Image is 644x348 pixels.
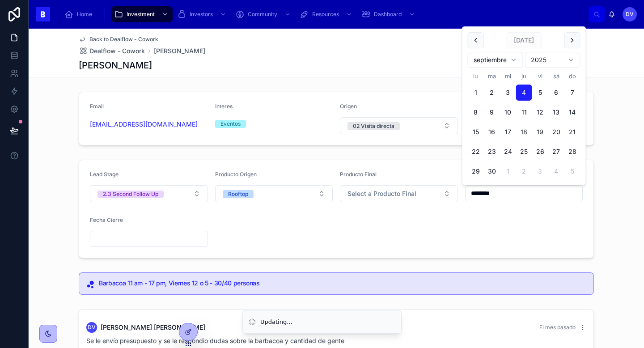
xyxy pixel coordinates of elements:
th: domingo [564,72,580,81]
button: domingo, 7 de septiembre de 2025 [564,85,580,101]
button: jueves, 18 de septiembre de 2025 [516,124,532,140]
img: App logo [36,7,50,21]
button: jueves, 2 de octubre de 2025 [516,163,532,179]
th: viernes [532,72,548,81]
button: lunes, 15 de septiembre de 2025 [468,124,484,140]
button: domingo, 28 de septiembre de 2025 [564,144,580,160]
span: Producto Final [340,171,377,178]
div: Rooftop [228,190,248,198]
button: Select Button [215,185,333,202]
button: miércoles, 10 de septiembre de 2025 [500,104,516,120]
span: Community [248,11,277,18]
button: Select Button [90,185,208,202]
a: Investment [111,6,173,22]
button: martes, 9 de septiembre de 2025 [484,104,500,120]
button: miércoles, 24 de septiembre de 2025 [500,144,516,160]
span: Origen [340,103,357,110]
button: Unselect I_02_VISITA_DIRECTA [347,121,400,130]
span: Lead Stage [90,171,119,178]
div: Eventos [220,120,241,128]
span: Select a Producto Final [347,189,416,198]
div: 2.3 Second Follow Up [103,191,158,198]
span: Dealflow - Cowork [89,47,145,55]
a: Community [233,6,295,22]
button: lunes, 22 de septiembre de 2025 [468,144,484,160]
span: El mes pasado [539,324,576,331]
button: Today, jueves, 4 de septiembre de 2025, selected [516,85,532,101]
button: martes, 2 de septiembre de 2025 [484,85,500,101]
th: miércoles [500,72,516,81]
th: sábado [548,72,564,81]
button: miércoles, 3 de septiembre de 2025 [500,85,516,101]
span: DV [626,11,634,18]
span: Fecha Cierre [90,216,123,223]
button: domingo, 14 de septiembre de 2025 [564,104,580,120]
button: miércoles, 1 de octubre de 2025 [500,163,516,179]
a: [PERSON_NAME] [154,47,205,55]
span: Investors [190,11,213,18]
div: Updating... [260,318,292,327]
div: scrollable content [57,4,589,24]
span: Resources [312,11,339,18]
span: Home [77,11,92,18]
button: domingo, 5 de octubre de 2025 [564,163,580,179]
button: domingo, 21 de septiembre de 2025 [564,124,580,140]
button: viernes, 5 de septiembre de 2025 [532,85,548,101]
button: martes, 30 de septiembre de 2025 [484,163,500,179]
h5: Barbacoa 11 am - 17 pm, Viernes 12 o 5 - 30/40 personas [99,280,586,286]
button: sábado, 4 de octubre de 2025 [548,163,564,179]
a: Home [62,6,98,22]
span: Dashboard [374,11,402,18]
span: Se le envío presupuesto y se le respondio dudas sobre la barbacoa y cantidad de gente [86,337,344,344]
h1: [PERSON_NAME] [79,59,152,72]
button: viernes, 19 de septiembre de 2025 [532,124,548,140]
button: Select Button [340,185,458,202]
button: viernes, 3 de octubre de 2025 [532,163,548,179]
th: martes [484,72,500,81]
span: DV [88,324,96,331]
button: lunes, 8 de septiembre de 2025 [468,104,484,120]
a: Back to Dealflow - Cowork [79,36,158,43]
th: lunes [468,72,484,81]
button: sábado, 27 de septiembre de 2025 [548,144,564,160]
a: Dashboard [359,6,419,22]
a: Resources [297,6,357,22]
div: 02 Visita directa [353,122,394,130]
a: Investors [174,6,231,22]
button: lunes, 29 de septiembre de 2025 [468,163,484,179]
span: [PERSON_NAME] [PERSON_NAME] [101,323,205,332]
a: [EMAIL_ADDRESS][DOMAIN_NAME] [90,120,198,129]
table: septiembre 2025 [468,72,580,179]
button: sábado, 20 de septiembre de 2025 [548,124,564,140]
a: Dealflow - Cowork [79,47,145,55]
button: martes, 16 de septiembre de 2025 [484,124,500,140]
span: Investment [127,11,155,18]
th: jueves [516,72,532,81]
span: Producto Origen [215,171,257,178]
button: martes, 23 de septiembre de 2025 [484,144,500,160]
button: jueves, 25 de septiembre de 2025 [516,144,532,160]
span: Back to Dealflow - Cowork [89,36,158,43]
span: Email [90,103,104,110]
button: sábado, 13 de septiembre de 2025 [548,104,564,120]
button: miércoles, 17 de septiembre de 2025 [500,124,516,140]
button: lunes, 1 de septiembre de 2025 [468,85,484,101]
button: viernes, 26 de septiembre de 2025 [532,144,548,160]
button: Select Button [340,117,458,134]
button: sábado, 6 de septiembre de 2025 [548,85,564,101]
span: Interes [215,103,233,110]
button: jueves, 11 de septiembre de 2025 [516,104,532,120]
button: viernes, 12 de septiembre de 2025 [532,104,548,120]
